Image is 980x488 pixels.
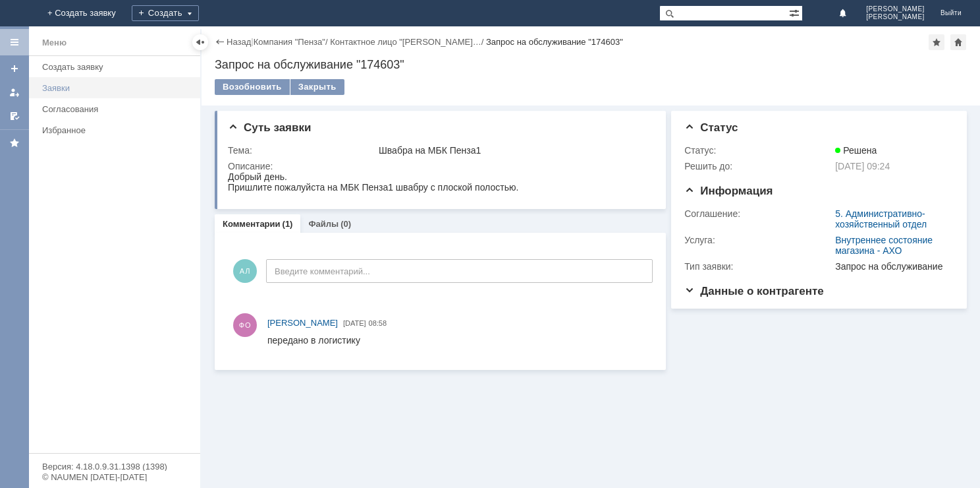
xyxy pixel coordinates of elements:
[835,145,877,156] span: Решена
[42,125,178,135] div: Избранное
[267,317,338,330] a: [PERSON_NAME]
[789,6,802,18] span: Расширенный поиск
[16,8,26,18] img: logo
[835,261,948,272] div: Запрос на обслуживание
[684,185,773,197] span: Информация
[4,106,25,127] a: Мои согласования
[684,145,832,156] div: Статус:
[684,121,738,134] span: Статус
[227,37,251,47] a: Назад
[223,219,281,229] a: Комментарии
[684,235,832,245] div: Услуга:
[486,37,623,47] div: Запрос на обслуживание "174603"
[283,219,293,229] div: (1)
[42,62,192,72] div: Создать заявку
[684,285,824,297] span: Данные о контрагенте
[340,219,351,229] div: (0)
[228,161,651,171] div: Описание:
[866,13,925,21] span: [PERSON_NAME]
[4,58,25,79] a: Создать заявку
[929,34,944,50] div: Добавить в избранное
[37,78,198,98] a: Заявки
[254,37,325,47] a: Компания "Пенза"
[835,235,933,256] a: Внутреннее состояние магазина - АХО
[228,121,311,134] span: Суть заявки
[835,161,890,171] span: [DATE] 09:24
[4,82,25,103] a: Мои заявки
[42,104,192,114] div: Согласования
[684,161,832,171] div: Решить до:
[684,208,832,219] div: Соглашение:
[254,37,331,47] div: /
[228,145,376,156] div: Тема:
[16,8,26,18] a: Перейти на домашнюю страницу
[37,57,198,77] a: Создать заявку
[42,35,67,51] div: Меню
[950,34,966,50] div: Сделать домашней страницей
[330,37,481,47] a: Контактное лицо "[PERSON_NAME]…
[251,36,253,46] div: |
[866,5,925,13] span: [PERSON_NAME]
[308,219,339,229] a: Файлы
[42,83,192,93] div: Заявки
[142,5,209,21] div: Создать
[684,261,832,272] div: Тип заявки:
[835,208,927,229] a: 5. Административно-хозяйственный отдел
[379,145,649,156] div: Швабра на МБК Пенза1
[42,462,187,471] div: Версия: 4.18.0.9.31.1398 (1398)
[215,58,967,71] div: Запрос на обслуживание "174603"
[37,99,198,119] a: Согласования
[267,318,338,328] span: [PERSON_NAME]
[233,259,257,283] span: АЛ
[192,34,208,50] div: Скрыть меню
[42,473,187,481] div: © NAUMEN [DATE]-[DATE]
[369,319,387,327] span: 08:58
[343,319,366,327] span: [DATE]
[330,37,486,47] div: /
